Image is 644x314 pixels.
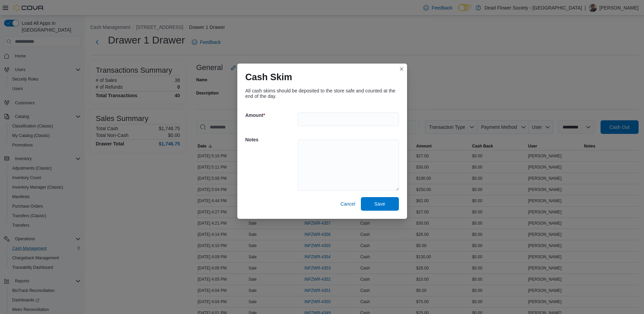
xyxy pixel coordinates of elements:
[245,88,399,99] div: All cash skims should be deposited to the store safe and counted at the end of the day.
[361,197,399,211] button: Save
[245,72,292,83] h1: Cash Skim
[338,197,358,211] button: Cancel
[398,65,406,73] button: Closes this modal window
[245,108,296,122] h5: Amount
[341,200,355,207] span: Cancel
[374,200,385,207] span: Save
[245,133,296,146] h5: Notes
